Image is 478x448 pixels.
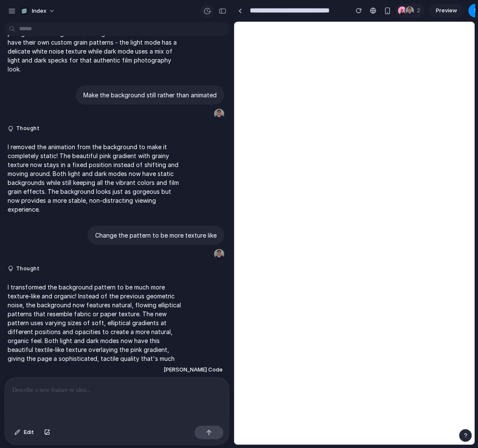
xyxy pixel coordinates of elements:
[8,283,184,372] p: I transformed the background pattern to be much more texture-like and organic! Instead of the pre...
[95,231,217,240] p: Change the pattern to be more texture like
[8,142,184,214] p: I removed the animation from the background to make it completely static! The beautiful pink grad...
[396,4,424,17] div: 2
[164,366,223,374] span: [PERSON_NAME] Code
[83,91,217,99] p: Make the background still rather than animated
[32,7,46,15] span: Index
[417,6,423,15] span: 2
[430,4,464,17] a: Preview
[10,426,38,439] button: Edit
[24,428,34,437] span: Edit
[436,6,457,15] span: Preview
[161,362,225,377] button: [PERSON_NAME] Code
[17,4,59,18] button: Index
